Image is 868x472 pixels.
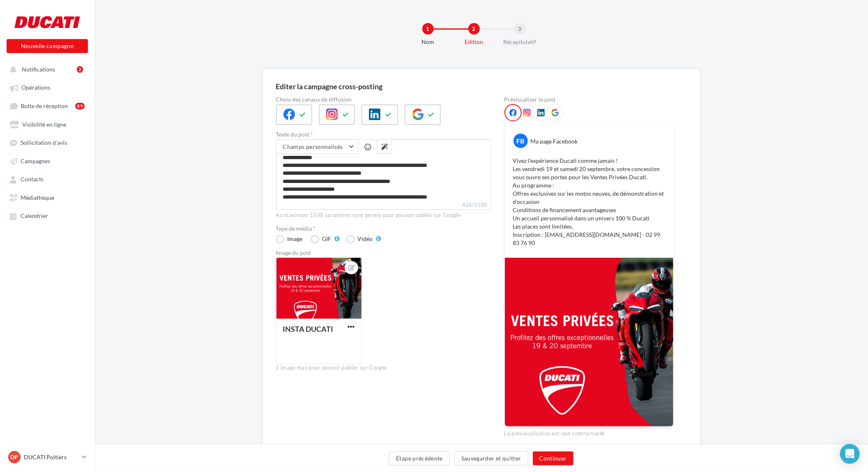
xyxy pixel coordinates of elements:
p: Vivez l’expérience Ducati comme jamais ! Les vendredi 19 et samedi 20 septembre, votre concession... [513,157,665,247]
div: La prévisualisation est non-contractuelle [504,427,674,437]
a: Sollicitation d'avis [5,135,90,150]
span: Boîte de réception [21,102,68,109]
button: Champs personnalisés [276,140,358,154]
label: Choix des canaux de diffusion [276,97,491,102]
span: Campagnes [21,157,50,164]
div: 1 [422,23,434,35]
label: Texte du post * [276,132,491,137]
a: Opérations [5,80,90,95]
div: INSTA DUCATI [283,324,334,333]
button: Continuer [533,451,573,465]
div: Au maximum 1500 caractères sont permis pour pouvoir publier sur Google [276,212,491,219]
span: DP [11,453,18,461]
button: Sauvegarder et quitter [454,451,528,465]
a: Calendrier [5,208,90,223]
div: Récapitulatif [494,38,546,46]
span: Calendrier [21,213,48,220]
button: Étape précédente [389,451,450,465]
div: Prévisualiser le post [504,97,674,102]
div: 1 image max pour pouvoir publier sur Google [276,364,491,372]
label: 426/1500 [276,201,491,210]
button: Nouvelle campagne [7,39,88,53]
p: DUCATI Poitiers [24,453,78,461]
span: Notifications [22,66,55,73]
div: 3 [514,23,526,35]
div: Nom [402,38,454,46]
span: Champs personnalisés [283,143,343,150]
button: Notifications 2 [5,62,86,76]
a: Médiathèque [5,190,90,205]
div: Editer la campagne cross-posting [276,83,383,90]
a: Campagnes [5,153,90,168]
div: 89 [75,103,85,109]
a: Boîte de réception89 [5,98,90,113]
div: 2 [468,23,480,35]
div: Ma page Facebook [531,137,578,146]
label: Type de média * [276,226,491,231]
a: Contacts [5,171,90,186]
span: Médiathèque [21,194,54,201]
span: Opérations [21,84,50,91]
div: GIF [322,236,332,242]
div: FB [513,134,528,148]
span: Contacts [21,176,44,183]
div: Image du post [276,250,491,256]
span: Sollicitation d'avis [21,139,67,146]
div: 2 [77,66,83,73]
div: Image [288,236,303,242]
a: Visibilité en ligne [5,117,90,132]
span: Visibilité en ligne [22,121,66,128]
div: Open Intercom Messenger [840,444,860,464]
a: DP DUCATI Poitiers [7,449,88,465]
div: Vidéo [358,236,373,242]
div: Edition [448,38,500,46]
